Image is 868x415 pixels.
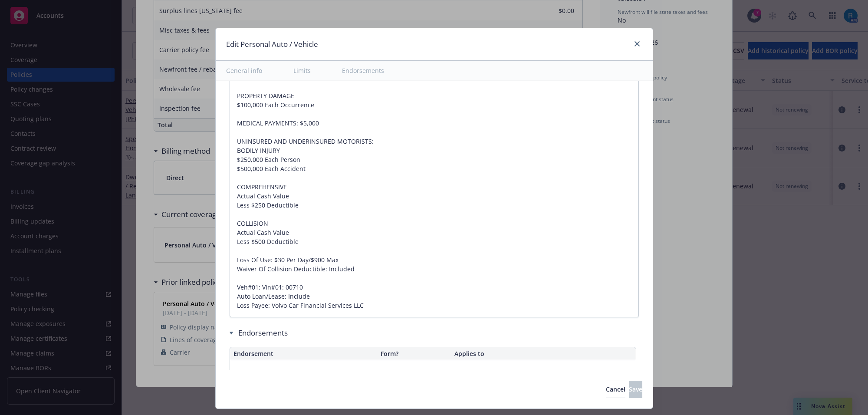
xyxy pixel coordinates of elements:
[230,328,636,338] div: Endorsements
[283,61,321,80] button: Limits
[230,38,639,318] textarea: LIABILITY: BODILY INJURY $250,000 Each Person $500,000 Each Occurrence PROPERTY DAMAGE $100,000 E...
[332,61,395,80] button: Endorsements
[377,347,451,360] th: Form?
[451,347,635,360] th: Applies to
[396,369,469,378] span: No endorsements found.
[226,39,318,50] h1: Edit Personal Auto / Vehicle
[216,61,273,80] button: General info
[230,347,378,360] th: Endorsement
